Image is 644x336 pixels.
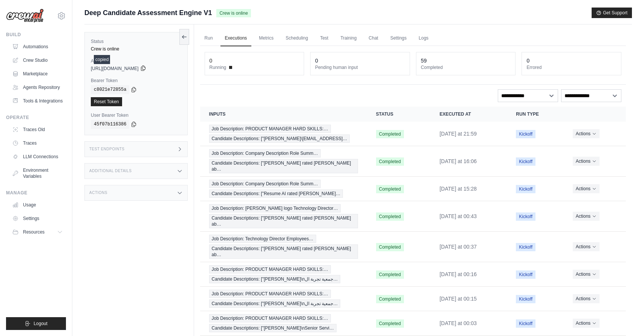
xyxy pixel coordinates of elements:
[516,319,535,328] span: Kickoff
[573,242,600,251] button: Actions for execution
[573,184,600,193] button: Actions for execution
[209,149,321,157] span: Job Description: Company Description Role Summ…
[91,66,139,72] span: [URL][DOMAIN_NAME]
[376,319,404,328] span: Completed
[9,54,66,66] a: Crew Studio
[209,314,331,322] span: Job Description: PRODUCT MANAGER HARD SKILLS:…
[439,131,477,137] time: September 26, 2025 at 21:59 AST
[209,275,341,283] span: Candidate Descriptions: ["[PERSON_NAME]\nجمعية تجربة ال…
[209,149,358,173] a: View execution details for Job Description
[6,115,66,121] div: Operate
[376,212,404,221] span: Completed
[200,31,217,46] a: Run
[209,265,358,283] a: View execution details for Job Description
[209,204,341,212] span: Job Description: [PERSON_NAME] logo Technology Director…
[592,8,632,18] button: Get Support
[89,191,107,195] h3: Actions
[439,158,477,164] time: September 26, 2025 at 16:06 AST
[91,112,181,118] label: User Bearer Token
[200,107,367,122] th: Inputs
[220,31,252,46] a: Executions
[209,125,331,133] span: Job Description: PRODUCT MANAGER HARD SKILLS:…
[210,57,213,64] div: 0
[414,31,433,46] a: Logs
[439,244,477,250] time: September 26, 2025 at 00:37 AST
[9,199,66,211] a: Usage
[6,32,66,38] div: Build
[209,314,358,332] a: View execution details for Job Description
[89,147,125,151] h3: Test Endpoints
[421,57,427,64] div: 59
[209,244,358,259] span: Candidate Descriptions: ["[PERSON_NAME] rated [PERSON_NAME] ab…
[209,134,350,143] span: Candidate Descriptions: ["[PERSON_NAME]\[EMAIL_ADDRESS]…
[91,38,181,44] label: Status
[84,8,212,18] span: Deep Candidate Assessment Engine V1
[9,95,66,107] a: Tools & Integrations
[573,129,600,138] button: Actions for execution
[516,185,535,193] span: Kickoff
[6,317,66,330] button: Logout
[209,299,341,308] span: Candidate Descriptions: ["[PERSON_NAME]\nجمعية تجربة ال…
[439,213,477,219] time: September 26, 2025 at 00:43 AST
[376,270,404,279] span: Completed
[254,31,278,46] a: Metrics
[216,9,251,17] span: Crew is online
[9,137,66,149] a: Traces
[516,157,535,166] span: Kickoff
[209,290,331,298] span: Job Description: PRODUCT MANAGER HARD SKILLS:…
[516,212,535,221] span: Kickoff
[315,57,318,64] div: 0
[34,321,47,327] span: Logout
[6,190,66,196] div: Manage
[23,229,44,235] span: Resources
[573,319,600,328] button: Actions for execution
[315,64,405,70] dt: Pending human input
[573,157,600,166] button: Actions for execution
[91,120,129,129] code: 45f07b116386
[439,271,477,277] time: September 26, 2025 at 00:16 AST
[386,31,411,46] a: Settings
[526,64,616,70] dt: Errored
[9,68,66,80] a: Marketplace
[439,296,477,302] time: September 26, 2025 at 00:15 AST
[209,235,316,243] span: Job Description: Technology Director Employees…
[9,164,66,182] a: Environment Variables
[439,186,477,192] time: September 26, 2025 at 15:28 AST
[439,320,477,326] time: September 26, 2025 at 00:03 AST
[281,31,312,46] a: Scheduling
[209,324,337,332] span: Candidate Descriptions: ["[PERSON_NAME]\nSenior Servi…
[209,265,331,273] span: Job Description: PRODUCT MANAGER HARD SKILLS:…
[430,107,507,122] th: Executed at
[91,85,129,94] code: c8021e72855a
[209,159,358,173] span: Candidate Descriptions: ["[PERSON_NAME] rated [PERSON_NAME] ab…
[209,290,358,308] a: View execution details for Job Description
[94,55,110,64] div: copied
[91,46,181,52] div: Crew is online
[336,31,361,46] a: Training
[516,270,535,279] span: Kickoff
[9,226,66,238] button: Resources
[573,270,600,279] button: Actions for execution
[516,295,535,303] span: Kickoff
[367,107,431,122] th: Status
[507,107,563,122] th: Run Type
[9,151,66,163] a: LLM Connections
[209,204,358,228] a: View execution details for Job Description
[376,185,404,193] span: Completed
[606,300,644,336] iframe: Chat Widget
[376,243,404,251] span: Completed
[91,97,122,106] a: Reset Token
[209,125,358,143] a: View execution details for Job Description
[364,31,382,46] a: Chat
[9,212,66,225] a: Settings
[91,58,181,64] label: API URL
[376,295,404,303] span: Completed
[210,64,226,70] span: Running
[91,78,181,84] label: Bearer Token
[209,180,321,188] span: Job Description: Company Description Role Summ…
[376,157,404,166] span: Completed
[421,64,511,70] dt: Completed
[9,81,66,93] a: Agents Repository
[516,130,535,138] span: Kickoff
